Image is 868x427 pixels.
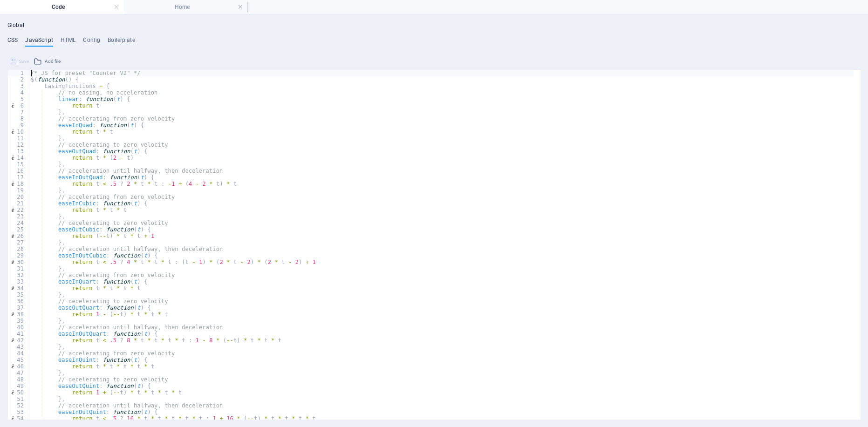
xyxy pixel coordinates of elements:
[124,2,248,12] h4: Home
[25,37,53,47] h4: JavaScript
[8,109,30,115] div: 7
[8,187,30,194] div: 19
[8,148,30,155] div: 13
[8,155,30,161] div: 14
[8,363,30,370] div: 46
[8,102,30,109] div: 6
[8,344,30,350] div: 43
[32,56,62,67] button: Add file
[8,331,30,337] div: 41
[8,311,30,318] div: 38
[8,291,30,298] div: 35
[8,265,30,272] div: 31
[8,298,30,305] div: 36
[8,200,30,207] div: 21
[8,259,30,265] div: 30
[8,122,30,129] div: 9
[7,37,18,47] h4: CSS
[8,168,30,174] div: 16
[8,181,30,187] div: 18
[8,220,30,226] div: 24
[8,70,30,76] div: 1
[8,357,30,363] div: 45
[8,252,30,259] div: 29
[8,272,30,278] div: 32
[8,370,30,376] div: 47
[8,389,30,396] div: 50
[8,89,30,96] div: 4
[108,37,135,47] h4: Boilerplate
[8,129,30,135] div: 10
[61,37,76,47] h4: HTML
[8,83,30,89] div: 3
[8,402,30,409] div: 52
[8,115,30,122] div: 8
[8,246,30,252] div: 28
[8,226,30,233] div: 25
[8,324,30,331] div: 40
[8,337,30,344] div: 42
[8,161,30,168] div: 15
[8,350,30,357] div: 44
[8,409,30,415] div: 53
[8,233,30,239] div: 26
[8,142,30,148] div: 12
[8,213,30,220] div: 23
[8,305,30,311] div: 37
[8,207,30,213] div: 22
[8,396,30,402] div: 51
[8,376,30,383] div: 48
[8,239,30,246] div: 27
[8,194,30,200] div: 20
[8,278,30,285] div: 33
[8,96,30,102] div: 5
[7,22,24,29] h4: Global
[8,415,30,422] div: 54
[83,37,100,47] h4: Config
[8,135,30,142] div: 11
[8,383,30,389] div: 49
[8,318,30,324] div: 39
[8,174,30,181] div: 17
[8,76,30,83] div: 2
[8,285,30,291] div: 34
[45,56,61,67] span: Add file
